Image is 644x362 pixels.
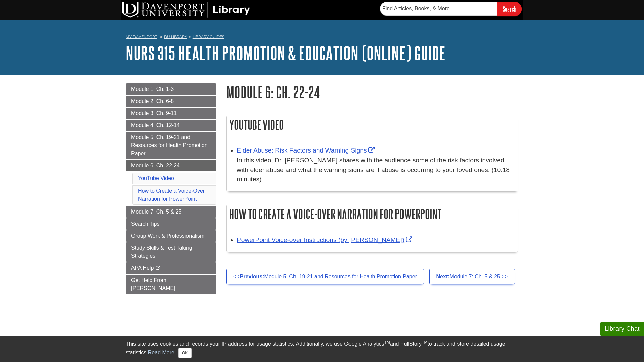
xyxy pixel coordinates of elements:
[126,132,216,159] a: Module 5: Ch. 19-21 and Resources for Health Promotion Paper
[126,83,216,95] a: Module 1: Ch. 1-3
[131,277,175,291] span: Get Help From [PERSON_NAME]
[600,322,644,336] button: Library Chat
[131,98,174,104] span: Module 2: Ch. 6-8
[148,350,174,355] a: Read More
[126,262,216,274] a: APA Help
[240,274,264,279] strong: Previous:
[237,156,515,184] div: In this video, Dr. [PERSON_NAME] shares with the audience some of the risk factors involved with ...
[422,340,427,345] sup: TM
[126,108,216,119] a: Module 3: Ch. 9-11
[436,274,450,279] strong: Next:
[237,147,376,154] a: Link opens in new window
[131,86,174,92] span: Module 1: Ch. 1-3
[237,236,414,243] a: Link opens in new window
[226,269,424,284] a: <<Previous:Module 5: Ch. 19-21 and Resources for Health Promotion Paper
[131,221,159,227] span: Search Tips
[126,275,216,294] a: Get Help From [PERSON_NAME]
[178,348,192,358] button: Close
[227,116,518,134] h2: YouTube Video
[131,233,204,239] span: Group Work & Professionalism
[380,2,522,16] form: Searches DU Library's articles, books, and more
[138,175,174,181] a: YouTube Video
[164,34,187,39] a: DU Library
[138,188,205,202] a: How to Create a Voice-Over Narration for PowerPoint
[226,83,518,101] h1: Module 6: Ch. 22-24
[126,83,216,294] div: Guide Page Menu
[126,32,518,43] nav: breadcrumb
[131,110,177,116] span: Module 3: Ch. 9-11
[126,242,216,262] a: Study Skills & Test Taking Strategies
[126,34,157,40] a: My Davenport
[126,218,216,230] a: Search Tips
[131,209,181,215] span: Module 7: Ch. 5 & 25
[126,160,216,171] a: Module 6: Ch. 22-24
[131,134,208,156] span: Module 5: Ch. 19-21 and Resources for Health Promotion Paper
[126,340,518,358] div: This site uses cookies and records your IP address for usage statistics. Additionally, we use Goo...
[131,245,192,259] span: Study Skills & Test Taking Strategies
[131,163,180,168] span: Module 6: Ch. 22-24
[126,96,216,107] a: Module 2: Ch. 6-8
[227,205,518,223] h2: How to Create a Voice-Over Narration for PowerPoint
[122,2,250,18] img: DU Library
[126,230,216,242] a: Group Work & Professionalism
[126,120,216,131] a: Module 4: Ch. 12-14
[429,269,515,284] a: Next:Module 7: Ch. 5 & 25 >>
[384,340,390,345] sup: TM
[380,2,497,16] input: Find Articles, Books, & More...
[131,265,154,271] span: APA Help
[126,206,216,218] a: Module 7: Ch. 5 & 25
[497,2,522,16] input: Search
[193,34,224,39] a: Library Guides
[155,266,161,270] i: This link opens in a new window
[126,43,445,63] a: NURS 315 Health Promotion & Education (Online) Guide
[131,122,180,128] span: Module 4: Ch. 12-14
